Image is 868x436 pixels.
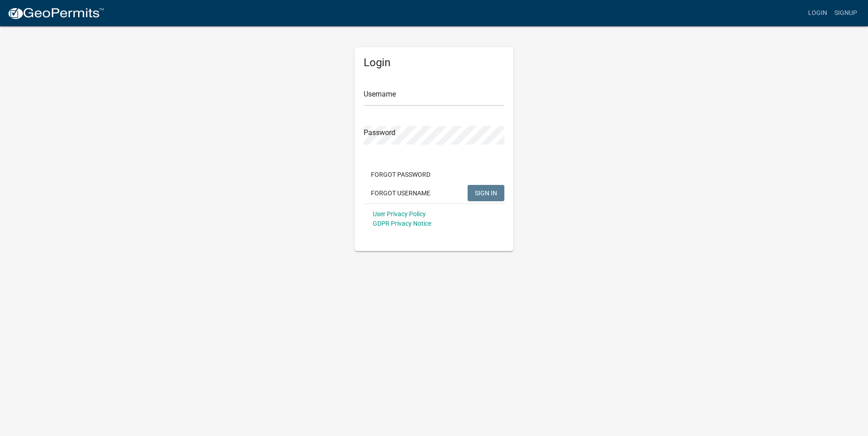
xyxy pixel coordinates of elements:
a: GDPR Privacy Notice [373,220,431,227]
a: Signup [831,5,861,22]
h5: Login [364,56,504,69]
button: Forgot Username [364,185,438,201]
button: Forgot Password [364,166,438,183]
span: SIGN IN [475,189,497,196]
button: SIGN IN [468,185,504,201]
a: User Privacy Policy [373,210,426,218]
a: Login [804,5,831,22]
